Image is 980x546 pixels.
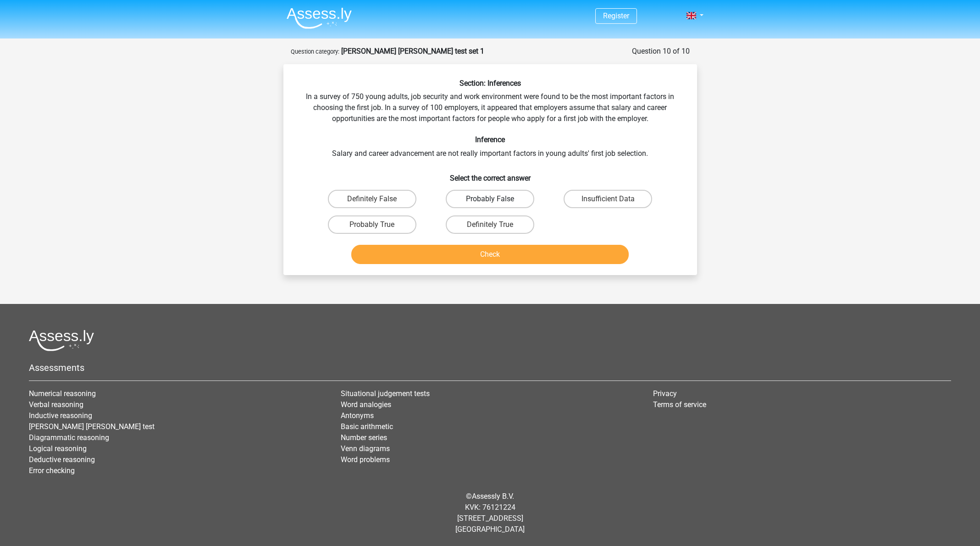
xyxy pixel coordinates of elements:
a: Deductive reasoning [29,455,95,464]
a: Number series [341,433,387,442]
div: © KVK: 76121224 [STREET_ADDRESS] [GEOGRAPHIC_DATA] [22,484,958,542]
label: Probably True [328,215,416,234]
a: [PERSON_NAME] [PERSON_NAME] test [29,422,155,431]
h6: Section: Inferences [298,79,682,88]
a: Logical reasoning [29,444,87,453]
small: Question category: [291,48,339,55]
img: Assessly logo [29,330,94,351]
div: In a survey of 750 young adults, job security and work environment were found to be the most impo... [287,79,693,268]
a: Terms of service [653,400,706,409]
a: Numerical reasoning [29,389,96,398]
a: Diagrammatic reasoning [29,433,109,442]
a: Assessly B.V. [472,492,514,501]
h6: Select the correct answer [298,166,682,182]
a: Antonyms [341,411,374,420]
a: Basic arithmetic [341,422,393,431]
a: Verbal reasoning [29,400,83,409]
a: Inductive reasoning [29,411,92,420]
a: Word analogies [341,400,391,409]
label: Definitely True [446,215,534,234]
button: Check [351,245,629,264]
a: Word problems [341,455,390,464]
strong: [PERSON_NAME] [PERSON_NAME] test set 1 [341,47,484,55]
a: Privacy [653,389,677,398]
a: Register [603,11,629,20]
div: Question 10 of 10 [632,46,690,57]
a: Venn diagrams [341,444,390,453]
a: Situational judgement tests [341,389,430,398]
label: Insufficient Data [564,190,652,208]
img: Assessly [287,7,352,29]
label: Definitely False [328,190,416,208]
h6: Inference [298,135,682,144]
h5: Assessments [29,362,951,373]
a: Error checking [29,466,75,475]
label: Probably False [446,190,534,208]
